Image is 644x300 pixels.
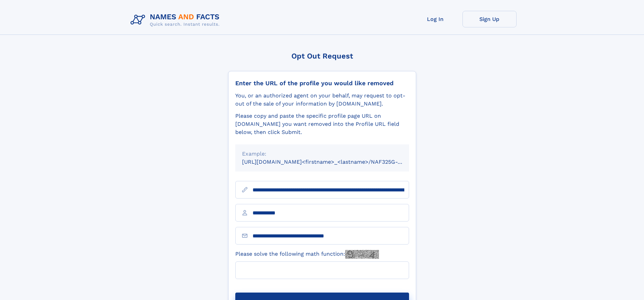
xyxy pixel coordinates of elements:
[228,52,416,60] div: Opt Out Request
[242,150,402,158] div: Example:
[128,11,225,29] img: Logo Names and Facts
[235,92,409,108] div: You, or an authorized agent on your behalf, may request to opt-out of the sale of your informatio...
[408,11,462,27] a: Log In
[235,250,379,259] label: Please solve the following math function:
[235,112,409,136] div: Please copy and paste the specific profile page URL on [DOMAIN_NAME] you want removed into the Pr...
[462,11,517,27] a: Sign Up
[242,159,422,165] small: [URL][DOMAIN_NAME]<firstname>_<lastname>/NAF325G-xxxxxxxx
[235,79,409,87] div: Enter the URL of the profile you would like removed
